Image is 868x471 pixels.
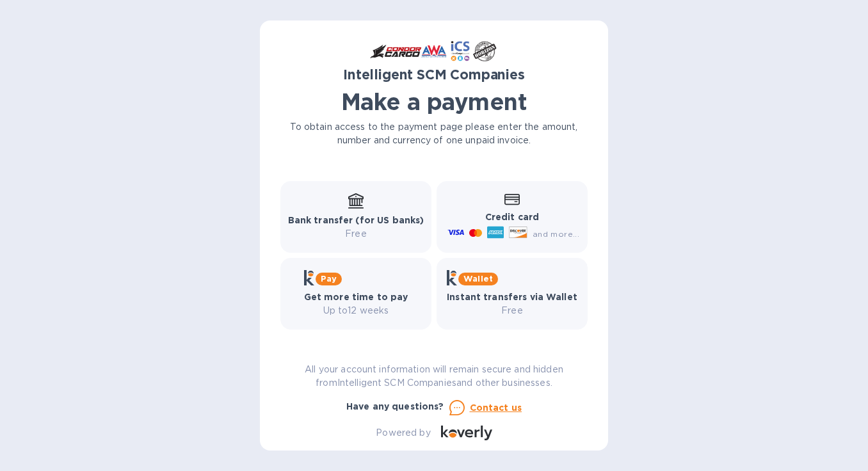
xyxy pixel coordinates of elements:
[447,292,577,302] b: Instant transfers via Wallet
[280,88,588,115] h1: Make a payment
[533,229,579,239] span: and more...
[288,215,424,225] b: Bank transfer (for US banks)
[376,426,430,440] p: Powered by
[470,403,522,413] u: Contact us
[485,212,539,222] b: Credit card
[346,401,444,411] b: Have any questions?
[447,304,577,317] p: Free
[343,67,525,83] b: Intelligent SCM Companies
[321,274,337,283] b: Pay
[304,292,408,302] b: Get more time to pay
[288,227,424,241] p: Free
[280,363,588,390] p: All your account information will remain secure and hidden from Intelligent SCM Companies and oth...
[304,304,408,317] p: Up to 12 weeks
[463,274,493,283] b: Wallet
[280,120,588,147] p: To obtain access to the payment page please enter the amount, number and currency of one unpaid i...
